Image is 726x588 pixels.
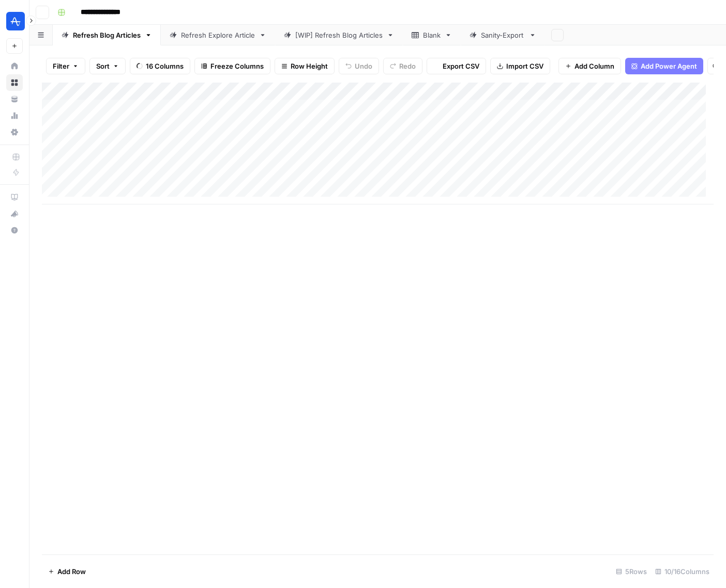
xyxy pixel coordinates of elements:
img: Amplitude Logo [6,12,25,30]
span: Add Row [57,566,86,577]
div: 10/16 Columns [651,563,714,580]
span: 16 Columns [146,61,184,71]
span: Export CSV [443,61,479,71]
button: Workspace: Amplitude [6,8,23,34]
div: Sanity-Export [481,30,525,40]
button: Freeze Columns [194,58,270,74]
button: Import CSV [490,58,550,74]
span: Freeze Columns [210,61,264,71]
div: 5 Rows [612,563,651,580]
a: Refresh Blog Articles [53,25,161,45]
span: Add Column [574,61,614,71]
span: Filter [53,61,69,71]
button: Add Column [558,58,621,74]
a: Usage [6,107,23,124]
button: 16 Columns [130,58,190,74]
div: Blank [423,30,441,40]
a: Refresh Explore Article [161,25,275,45]
button: Add Row [42,563,92,580]
button: Filter [46,58,85,74]
div: Refresh Explore Article [181,30,255,40]
a: Your Data [6,91,23,107]
div: Refresh Blog Articles [73,30,141,40]
a: Blank [403,25,461,45]
span: Sort [96,61,110,71]
a: [WIP] Refresh Blog Articles [275,25,403,45]
button: Add Power Agent [625,58,703,74]
a: Sanity-Export [461,25,545,45]
button: Row Height [275,58,335,74]
span: Row Height [291,61,328,71]
a: AirOps Academy [6,189,23,205]
button: Export CSV [427,58,486,74]
button: What's new? [6,205,23,222]
a: Browse [6,74,23,91]
button: Redo [383,58,422,74]
span: Add Power Agent [641,61,697,71]
span: Redo [399,61,416,71]
button: Sort [89,58,126,74]
button: Help + Support [6,222,23,239]
a: Home [6,58,23,74]
span: Import CSV [506,61,543,71]
span: Undo [355,61,372,71]
a: Settings [6,124,23,140]
div: What's new? [7,206,22,221]
div: [WIP] Refresh Blog Articles [295,30,383,40]
button: Undo [339,58,379,74]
